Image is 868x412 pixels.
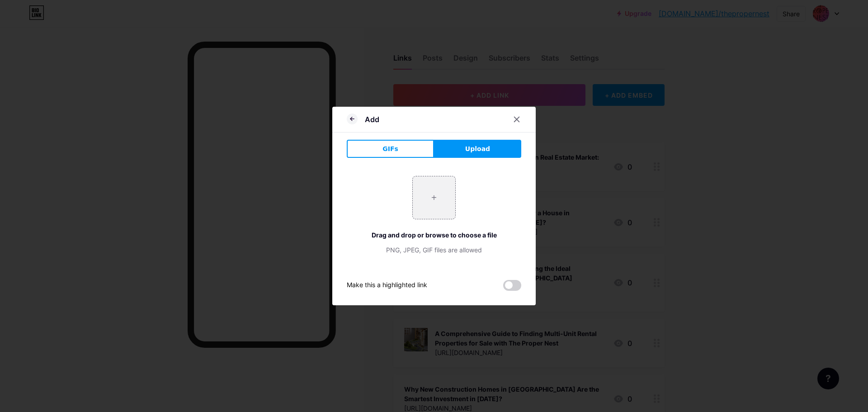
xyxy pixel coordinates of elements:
div: Add [365,114,379,125]
button: GIFs [347,140,434,158]
div: PNG, JPEG, GIF files are allowed [347,245,521,255]
div: Make this a highlighted link [347,280,427,291]
div: Drag and drop or browse to choose a file [347,230,521,240]
span: Upload [465,144,490,154]
span: GIFs [382,144,398,154]
button: Upload [434,140,521,158]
